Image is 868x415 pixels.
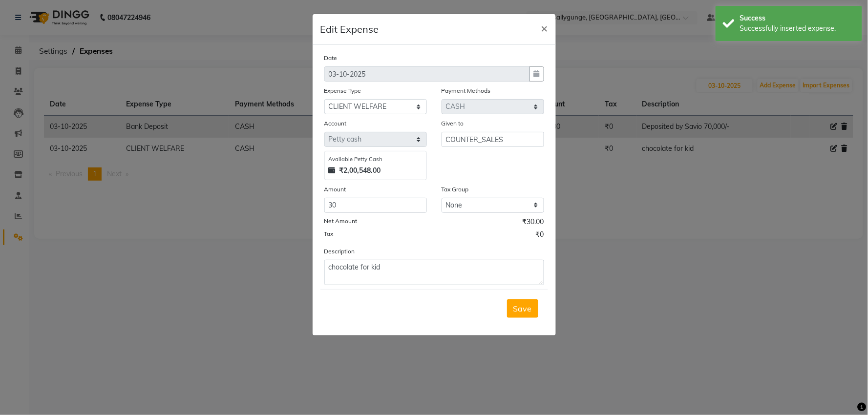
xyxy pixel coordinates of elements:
div: Successfully inserted expense. [740,23,855,34]
label: Given to [442,119,464,128]
input: Given to [442,132,544,147]
label: Payment Methods [442,86,491,95]
button: Close [533,14,556,41]
label: Amount [324,185,346,194]
span: ₹30.00 [523,217,544,229]
span: ₹0 [536,229,544,242]
h5: Edit Expense [320,22,379,37]
label: Tax [324,229,334,238]
strong: ₹2,00,548.00 [339,166,381,176]
input: Amount [324,198,427,213]
label: Account [324,119,347,128]
label: Expense Type [324,86,361,95]
span: × [541,21,548,35]
label: Net Amount [324,217,358,226]
label: Description [324,247,355,256]
span: Save [513,304,532,313]
div: Available Petty Cash [329,155,423,164]
label: Date [324,54,338,62]
button: Save [507,299,538,318]
div: Success [740,13,855,23]
label: Tax Group [442,185,469,194]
